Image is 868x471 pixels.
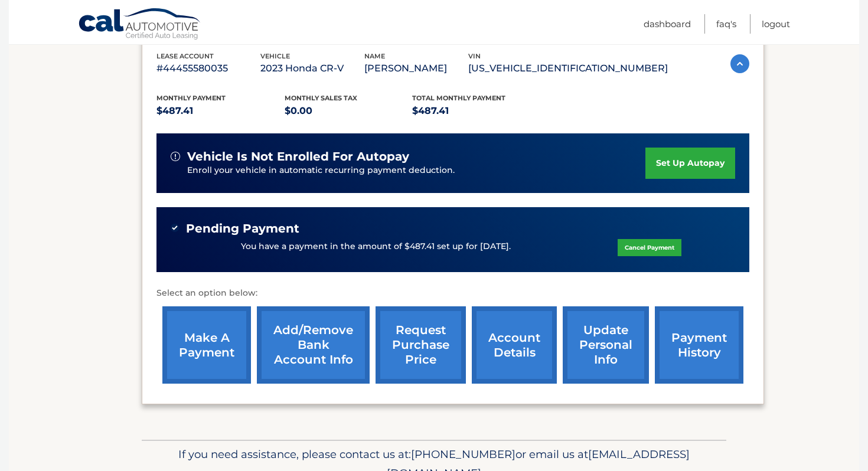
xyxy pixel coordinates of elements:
[364,60,468,77] p: [PERSON_NAME]
[644,14,691,34] a: Dashboard
[162,306,251,384] a: make a payment
[411,447,515,461] span: [PHONE_NUMBER]
[171,224,179,232] img: check-green.svg
[645,148,735,179] a: set up autopay
[376,306,466,384] a: request purchase price
[762,14,790,34] a: Logout
[156,52,214,60] span: lease account
[468,60,668,77] p: [US_VEHICLE_IDENTIFICATION_NUMBER]
[716,14,736,34] a: FAQ's
[156,103,285,119] p: $487.41
[655,306,743,384] a: payment history
[472,306,557,384] a: account details
[257,306,370,384] a: Add/Remove bank account info
[156,286,749,300] p: Select an option below:
[412,94,505,102] span: Total Monthly Payment
[171,152,180,161] img: alert-white.svg
[285,103,413,119] p: $0.00
[468,52,481,60] span: vin
[285,94,357,102] span: Monthly sales Tax
[260,52,290,60] span: vehicle
[563,306,649,384] a: update personal info
[78,8,202,42] a: Cal Automotive
[412,103,540,119] p: $487.41
[241,240,511,253] p: You have a payment in the amount of $487.41 set up for [DATE].
[730,54,749,73] img: accordion-active.svg
[364,52,385,60] span: name
[618,239,681,256] a: Cancel Payment
[156,60,260,77] p: #44455580035
[187,149,409,164] span: vehicle is not enrolled for autopay
[156,94,226,102] span: Monthly Payment
[260,60,364,77] p: 2023 Honda CR-V
[187,164,645,177] p: Enroll your vehicle in automatic recurring payment deduction.
[186,221,299,236] span: Pending Payment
